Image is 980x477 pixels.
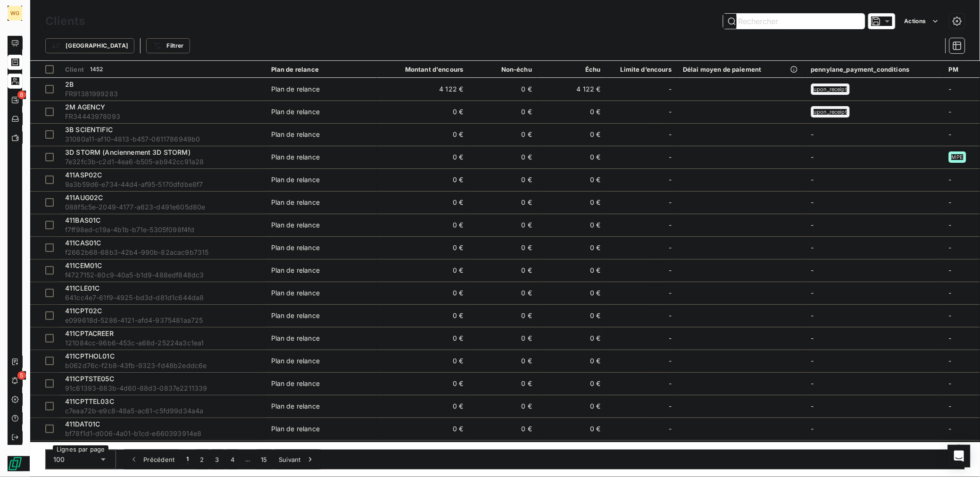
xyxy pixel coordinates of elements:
button: 2 [194,450,209,469]
span: 91c61393-883b-4d60-88d3-0837e2211339 [65,384,260,393]
td: 0 € [538,191,606,214]
span: - [669,130,672,139]
div: PM [949,66,974,73]
span: - [949,334,952,342]
span: 411DAT01C [65,420,100,428]
span: - [949,176,952,184]
span: 411CPTTEL03C [65,397,114,405]
td: 0 € [538,146,606,168]
button: 3 [210,450,225,469]
span: - [949,243,952,251]
td: 0 € [469,372,538,395]
div: Montant d'encours [382,66,463,73]
span: 411CPT02C [65,307,102,315]
td: 0 € [377,327,469,350]
button: Suivant [273,450,321,469]
span: 411CPTHOL01C [65,352,115,360]
div: Plan de relance [271,311,320,320]
td: 0 € [538,304,606,327]
span: 3B SCIENTIFIC [65,126,113,134]
td: 0 € [469,440,538,463]
td: 0 € [469,304,538,327]
div: pennylane_payment_conditions [811,66,938,73]
td: 0 € [377,146,469,168]
div: Plan de relance [271,402,320,411]
button: Actions [899,14,946,29]
td: 0 € [377,214,469,236]
span: - [811,176,814,184]
span: - [669,334,672,343]
td: 4 122 € [538,78,606,100]
td: 0 € [538,327,606,350]
td: 0 € [469,350,538,372]
span: - [669,107,672,117]
button: [GEOGRAPHIC_DATA] [45,38,134,53]
td: 0 € [377,168,469,191]
span: - [811,198,814,206]
span: - [811,334,814,342]
span: MPE [952,154,963,160]
div: Plan de relance [271,266,320,275]
span: c7eaa72b-e9c8-48a5-ac61-c5fd99d34a4a [65,406,260,416]
span: 088f5c5e-2049-4177-a623-d491e605d80e [65,202,260,212]
td: 0 € [377,418,469,440]
span: - [669,311,672,320]
td: 0 € [538,418,606,440]
span: - [669,243,672,252]
div: Plan de relance [271,152,320,162]
td: 0 € [377,440,469,463]
div: Non-échu [475,66,532,73]
span: f2662b68-68b3-42b4-990b-82acac9b7315 [65,248,260,257]
span: 5 [17,371,26,380]
td: 0 € [377,350,469,372]
span: - [811,357,814,365]
span: 411CAS01C [65,239,101,247]
span: FR91381999283 [65,89,260,99]
span: 641cc4e7-61f9-4925-bd3d-d81d1c644da8 [65,293,260,302]
span: b062d76c-f2b8-43fb-9323-fd48b2eddc6e [65,361,260,370]
span: - [949,108,952,116]
button: 4 [225,450,240,469]
span: - [669,152,672,162]
span: - [811,130,814,138]
span: - [669,356,672,366]
td: 0 € [377,395,469,418]
div: Plan de relance [271,198,320,207]
button: 15 [255,450,273,469]
td: 4 122 € [377,78,469,100]
span: - [669,424,672,434]
span: … [240,452,255,467]
span: - [949,425,952,433]
span: - [669,220,672,230]
td: 0 € [469,78,538,100]
div: Plan de relance [271,424,320,434]
td: 0 € [469,123,538,146]
span: 411BAS01C [65,216,100,224]
span: - [949,311,952,319]
span: - [949,357,952,365]
td: 0 € [469,168,538,191]
span: - [669,402,672,411]
div: Plan de relance [271,334,320,343]
td: 0 € [377,100,469,123]
div: Échu [543,66,601,73]
span: - [949,85,952,93]
td: 0 € [469,146,538,168]
td: 0 € [377,191,469,214]
div: Plan de relance [271,379,320,388]
span: FR34443978093 [65,112,260,121]
div: Plan de relance [271,243,320,252]
span: - [949,402,952,410]
span: 2B [65,80,74,88]
button: 1 [181,450,194,469]
span: 9a3b59d6-e734-44d4-af95-5170dfdbe8f7 [65,180,260,189]
span: - [949,379,952,387]
td: 0 € [469,236,538,259]
td: 0 € [469,418,538,440]
span: - [669,198,672,207]
div: Plan de relance [271,356,320,366]
div: Plan de relance [271,130,320,139]
td: 0 € [469,100,538,123]
span: 100 [53,455,65,464]
span: 3D STORM (Anciennement 3D STORM) [65,148,191,156]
